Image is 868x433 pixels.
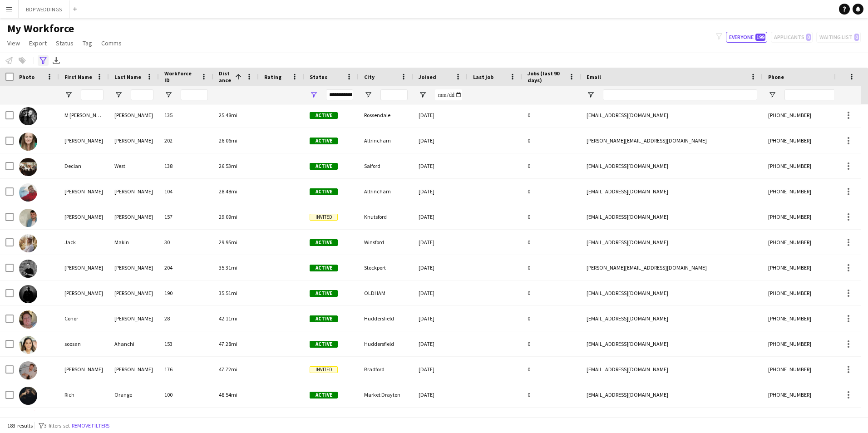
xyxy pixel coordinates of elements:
span: Export [29,39,47,47]
div: [DATE] [413,204,468,229]
div: [EMAIL_ADDRESS][DOMAIN_NAME] [581,280,763,305]
div: 190 [159,280,213,305]
span: 3 filters set [44,422,70,429]
span: 47.28mi [219,340,237,347]
div: 135 [159,103,213,128]
div: 0 [522,103,581,128]
div: [EMAIL_ADDRESS][DOMAIN_NAME] [581,306,763,331]
div: 138 [159,153,213,178]
div: 128 [159,408,213,433]
span: 26.53mi [219,162,237,169]
span: Phone [768,74,784,80]
div: 0 [522,408,581,433]
span: Active [310,239,338,246]
div: [PERSON_NAME] [59,408,109,433]
div: Market Drayton [359,382,413,407]
img: Natalie Rawding [19,133,37,151]
div: [EMAIL_ADDRESS][DOMAIN_NAME] [581,103,763,128]
div: [PERSON_NAME] [109,179,159,204]
div: [PERSON_NAME] [59,204,109,229]
input: Last Name Filter Input [131,89,153,100]
div: [DATE] [413,331,468,356]
img: James Tracey [19,285,37,303]
img: Anthony Lewis [19,209,37,227]
div: Rossendale [359,103,413,128]
div: Knutsford [359,204,413,229]
div: Altrincham [359,179,413,204]
div: [PERSON_NAME] [109,103,159,128]
div: Huddersfield [359,306,413,331]
button: Open Filter Menu [64,91,73,99]
span: 26.06mi [219,137,237,144]
button: Open Filter Menu [419,91,427,99]
span: 35.31mi [219,264,237,271]
span: Comms [101,39,122,47]
div: [PERSON_NAME] [59,255,109,280]
span: Active [310,392,338,399]
div: M [PERSON_NAME] [59,103,109,128]
div: 202 [159,128,213,153]
div: OLDHAM [359,280,413,305]
input: Workforce ID Filter Input [181,89,208,100]
div: 0 [522,153,581,178]
div: 0 [522,128,581,153]
span: Active [310,138,338,144]
span: Invited [310,366,338,373]
div: [DATE] [413,408,468,433]
span: City [364,74,375,80]
div: [DATE] [413,357,468,382]
div: soosan [59,331,109,356]
span: Active [310,290,338,297]
span: 29.95mi [219,239,237,246]
div: 153 [159,331,213,356]
div: Winsford [359,230,413,255]
div: [DATE] [413,230,468,255]
span: First Name [64,74,92,80]
div: [EMAIL_ADDRESS][DOMAIN_NAME] [581,408,763,433]
div: 0 [522,255,581,280]
input: City Filter Input [380,89,408,100]
div: [GEOGRAPHIC_DATA] [359,408,413,433]
div: [PERSON_NAME][EMAIL_ADDRESS][DOMAIN_NAME] [581,128,763,153]
button: Open Filter Menu [768,91,776,99]
span: Active [310,341,338,348]
div: Rich [59,382,109,407]
div: 0 [522,306,581,331]
div: [DATE] [413,280,468,305]
a: Export [25,37,50,49]
div: 0 [522,179,581,204]
span: 42.11mi [219,315,237,322]
div: 0 [522,230,581,255]
div: [EMAIL_ADDRESS][DOMAIN_NAME] [581,357,763,382]
span: Tag [83,39,92,47]
div: [DATE] [413,306,468,331]
div: 204 [159,255,213,280]
img: Harrison Fletcher [19,361,37,379]
div: [PERSON_NAME] [109,357,159,382]
div: 104 [159,179,213,204]
span: 35.51mi [219,290,237,296]
div: Makin [109,230,159,255]
app-action-btn: Advanced filters [38,55,49,66]
div: 157 [159,204,213,229]
div: [PERSON_NAME] [109,408,159,433]
span: Last job [473,74,493,80]
span: Invited [310,214,338,221]
div: 0 [522,204,581,229]
img: M Joanna Wesolowski [19,107,37,125]
div: [DATE] [413,255,468,280]
div: 0 [522,331,581,356]
input: First Name Filter Input [81,89,104,100]
button: Open Filter Menu [587,91,595,99]
div: [PERSON_NAME] [59,128,109,153]
a: Comms [98,37,125,49]
div: [PERSON_NAME] [109,255,159,280]
div: [DATE] [413,128,468,153]
div: [PERSON_NAME][EMAIL_ADDRESS][DOMAIN_NAME] [581,255,763,280]
span: Active [310,163,338,170]
div: Stockport [359,255,413,280]
div: 28 [159,306,213,331]
div: [EMAIL_ADDRESS][DOMAIN_NAME] [581,331,763,356]
div: [EMAIL_ADDRESS][DOMAIN_NAME] [581,204,763,229]
span: 25.48mi [219,112,237,118]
